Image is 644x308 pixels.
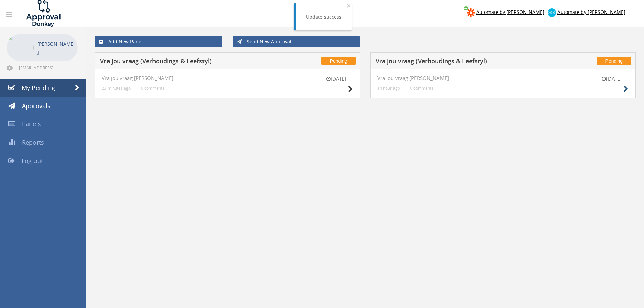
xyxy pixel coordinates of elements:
[19,65,76,70] span: [EMAIL_ADDRESS][DOMAIN_NAME]
[22,120,41,128] span: Panels
[319,75,353,82] small: [DATE]
[22,102,50,110] span: Approvals
[595,75,628,82] small: [DATE]
[347,1,351,10] span: ×
[376,58,554,66] h5: Vra jou vraag (Verhoudings & Leefstyl)
[306,14,341,20] div: Update success
[377,86,400,91] small: an hour ago
[22,138,44,146] span: Reports
[95,36,222,47] a: Add New Panel
[102,75,353,81] h4: Vra jou vraag [PERSON_NAME]
[141,86,167,91] small: 0 comments...
[377,75,628,81] h4: Vra jou vraag [PERSON_NAME]
[476,9,544,15] span: Automate by [PERSON_NAME]
[22,157,43,165] span: Log out
[233,36,360,47] a: Send New Approval
[597,57,631,65] span: Pending
[557,9,625,15] span: Automate by [PERSON_NAME]
[102,86,131,91] small: 23 minutes ago
[548,8,556,17] img: xero-logo.png
[37,40,74,56] p: [PERSON_NAME]
[410,86,436,91] small: 0 comments...
[467,8,475,17] img: zapier-logomark.png
[321,57,356,65] span: Pending
[100,58,278,66] h5: Vra jou vraag (Verhoudings & Leefstyl)
[22,84,55,92] span: My Pending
